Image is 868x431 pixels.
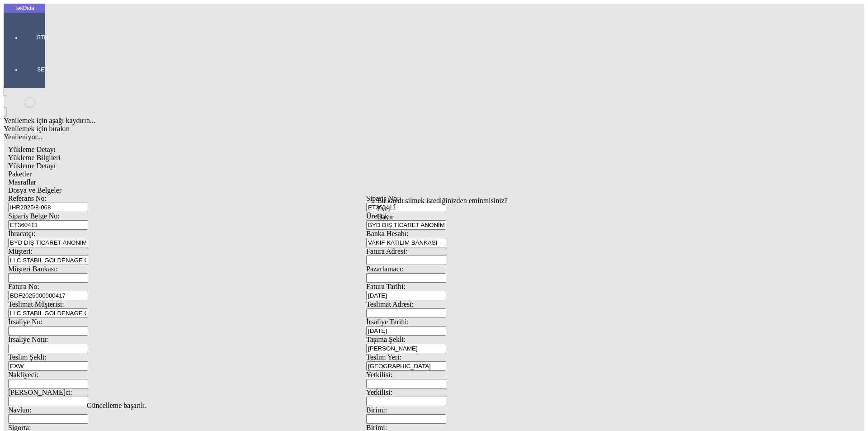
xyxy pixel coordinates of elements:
span: Navlun: [8,406,32,414]
span: [PERSON_NAME]ci: [8,388,73,396]
span: Birimi: [366,406,387,414]
span: Nakliyeci: [8,371,38,379]
span: Teslim Şekli: [8,353,47,361]
span: Sipariş No: [366,194,399,202]
span: Müşteri Bankası: [8,265,58,273]
span: Dosya ve Belgeler [8,186,61,194]
div: Yenilemek için bırakın [4,125,729,133]
div: Yenileniyor... [4,133,729,141]
span: Fatura Tarihi: [366,283,406,290]
span: Fatura No: [8,283,39,290]
span: Üretici: [366,212,388,220]
span: Müşteri: [8,247,33,255]
div: Evet [377,205,508,213]
span: İhracatçı: [8,230,35,237]
span: İrsaliye No: [8,318,42,326]
span: Hayır [377,213,393,221]
span: Pazarlamacı: [366,265,404,273]
div: Hayır [377,213,508,221]
span: Taşıma Şekli: [366,336,406,343]
span: Yetkilisi: [366,371,392,379]
span: SET [29,66,56,73]
div: Bu kaydı silmek istediğinizden eminmisiniz? [377,197,508,205]
span: Banka Hesabı: [366,230,409,237]
span: Paketler [8,170,32,178]
span: Yükleme Bilgileri [8,154,61,161]
span: İrsaliye Tarihi: [366,318,409,326]
span: Sipariş Belge No: [8,212,60,220]
span: Teslimat Adresi: [366,300,414,308]
div: Güncelleme başarılı. [87,402,781,410]
span: Fatura Adresi: [366,247,407,255]
span: Teslim Yeri: [366,353,401,361]
span: Yetkilisi: [366,388,392,396]
span: Yükleme Detayı [8,162,56,170]
span: GTM [29,34,56,41]
span: Teslimat Müşterisi: [8,300,64,308]
span: Evet [377,205,390,213]
span: Masraflar [8,178,36,186]
span: Yükleme Detayı [8,146,56,153]
span: İrsaliye Notu: [8,336,48,343]
div: Yenilemek için aşağı kaydırın... [4,117,729,125]
span: Referans No: [8,194,47,202]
